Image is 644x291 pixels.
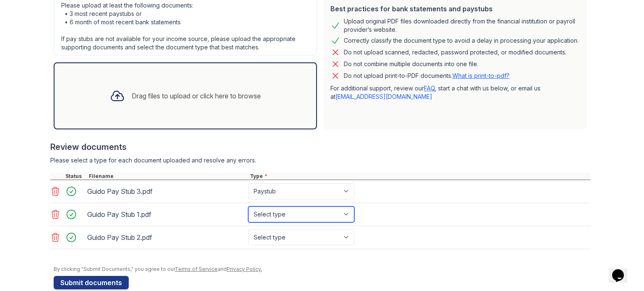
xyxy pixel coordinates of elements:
a: [EMAIL_ADDRESS][DOMAIN_NAME] [335,93,432,100]
div: Do not combine multiple documents into one file. [344,59,478,69]
a: FAQ [424,85,435,92]
div: Guido Pay Stub 2.pdf [87,231,245,244]
div: Guido Pay Stub 1.pdf [87,208,245,221]
div: Type [248,173,590,180]
div: Status [64,173,87,180]
div: Filename [87,173,248,180]
a: Terms of Service [175,266,218,272]
div: Best practices for bank statements and paystubs [330,4,580,14]
button: Submit documents [54,276,129,289]
p: Do not upload print-to-PDF documents. [344,72,509,80]
div: By clicking "Submit Documents," you agree to our and [54,266,590,273]
div: Drag files to upload or click here to browse [132,91,261,101]
iframe: chat widget [609,258,636,283]
a: Privacy Policy. [227,266,262,272]
div: Guido Pay Stub 3.pdf [87,185,245,198]
div: Correctly classify the document type to avoid a delay in processing your application. [344,36,579,46]
div: Review documents [50,141,590,153]
div: Upload original PDF files downloaded directly from the financial institution or payroll provider’... [344,17,580,34]
div: Do not upload scanned, redacted, password protected, or modified documents. [344,47,566,57]
p: For additional support, review our , start a chat with us below, or email us at [330,84,580,101]
div: Please select a type for each document uploaded and resolve any errors. [50,156,590,165]
a: What is print-to-pdf? [452,72,509,79]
